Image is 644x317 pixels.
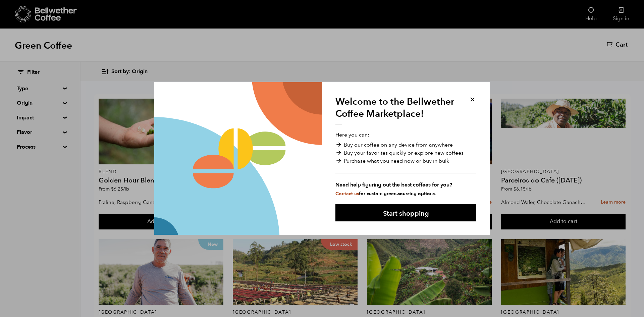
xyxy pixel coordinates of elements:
strong: Need help figuring out the best coffees for you? [335,181,476,189]
a: Contact us [335,191,359,197]
small: for custom green-sourcing options. [335,191,436,197]
li: Purchase what you need now or buy in bulk [335,157,476,165]
li: Buy our coffee on any device from anywhere [335,141,476,149]
h1: Welcome to the Bellwether Coffee Marketplace! [335,96,460,125]
li: Buy your favorites quickly or explore new coffees [335,149,476,157]
p: Here you can: [335,131,476,197]
button: Start shopping [335,204,476,221]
